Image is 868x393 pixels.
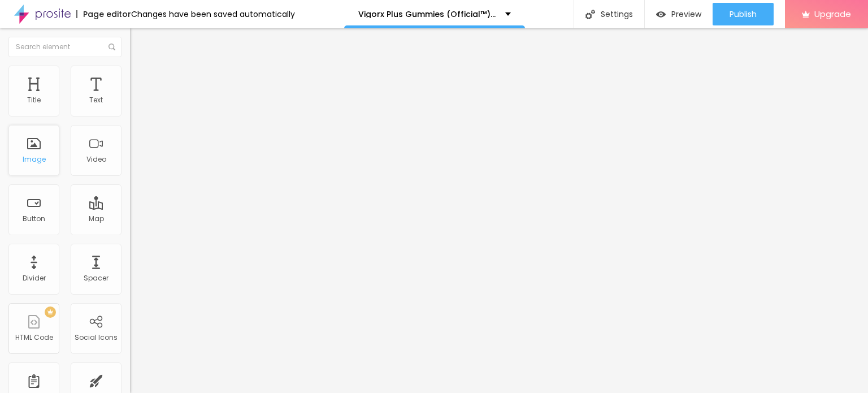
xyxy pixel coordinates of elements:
img: view-1.svg [656,10,666,19]
div: Title [27,96,41,104]
div: Page editor [76,10,131,18]
span: Publish [730,10,757,19]
img: Icone [585,10,595,19]
span: Preview [671,10,701,19]
div: HTML Code [15,334,53,342]
div: Text [89,96,103,104]
div: Button [23,215,45,223]
div: Changes have been saved automatically [131,10,295,18]
button: Preview [645,3,713,25]
div: Image [23,156,46,163]
iframe: Editor [130,28,868,393]
div: Divider [23,274,46,282]
img: Icone [108,44,115,50]
div: Video [86,156,106,163]
div: Spacer [84,274,108,282]
p: Vigorx Plus Gummies (Official™) - Is It Worth the Hype? [358,10,497,18]
button: Publish [713,3,774,25]
div: Map [89,215,104,223]
input: Search element [8,37,121,57]
span: Upgrade [814,9,851,19]
div: Social Icons [75,334,118,342]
